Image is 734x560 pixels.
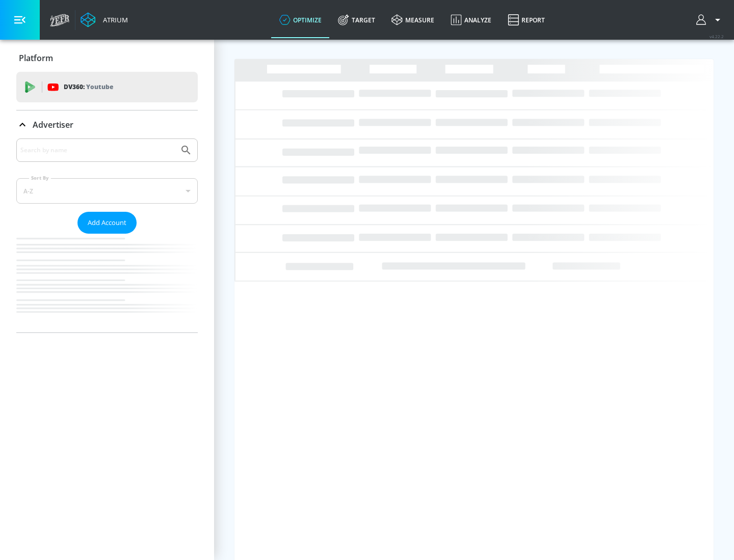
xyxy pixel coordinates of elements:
[77,212,137,234] button: Add Account
[383,2,442,38] a: measure
[86,81,113,92] p: Youtube
[64,81,113,93] p: DV360:
[442,2,500,38] a: Analyze
[20,144,175,157] input: Search by name
[330,2,383,38] a: Target
[710,34,724,39] span: v 4.22.2
[500,2,553,38] a: Report
[16,178,198,204] div: A-Z
[29,175,51,181] label: Sort By
[81,12,128,27] a: Atrium
[16,110,198,139] div: Advertiser
[16,138,198,332] div: Advertiser
[33,119,73,130] p: Advertiser
[271,2,330,38] a: optimize
[99,15,128,24] div: Atrium
[19,52,53,64] p: Platform
[16,72,198,102] div: DV360: Youtube
[88,217,126,229] span: Add Account
[16,44,198,72] div: Platform
[16,234,198,332] nav: list of Advertiser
